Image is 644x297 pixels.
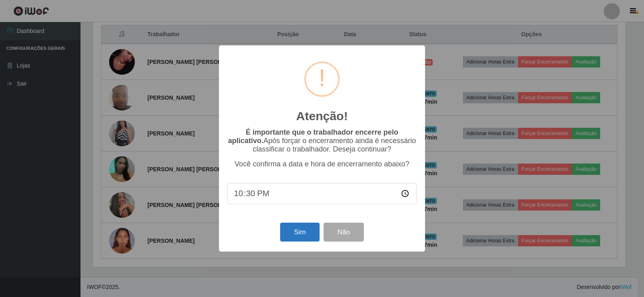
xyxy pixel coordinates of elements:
button: Sim [280,223,319,242]
p: Você confirma a data e hora de encerramento abaixo? [227,160,417,168]
b: É importante que o trabalhador encerre pelo aplicativo. [228,128,398,145]
button: Não [324,223,363,242]
h2: Atenção! [296,109,348,123]
p: Após forçar o encerramento ainda é necessário classificar o trabalhador. Deseja continuar? [227,128,417,154]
